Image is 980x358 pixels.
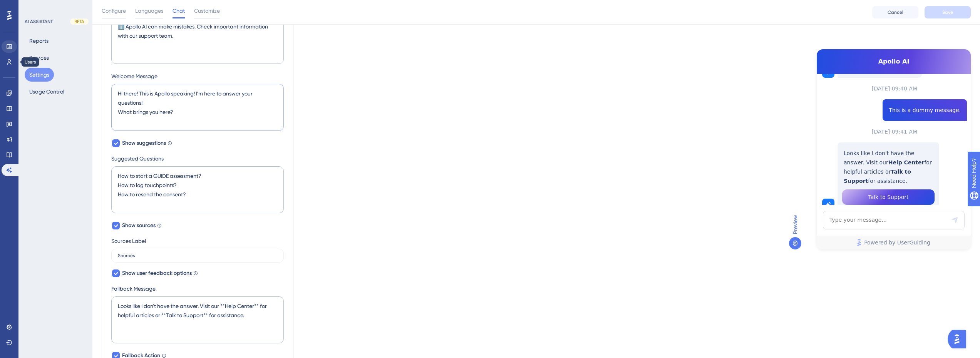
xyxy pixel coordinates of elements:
[835,57,952,66] span: Apollo AI
[111,296,284,343] textarea: Looks like I don't have the answer. Visit our **Help Center** for helpful articles or **Talk to S...
[872,127,917,136] span: [DATE] 09:41 AM
[872,6,918,18] button: Cancel
[951,216,958,224] div: Send Message
[868,192,908,202] span: Talk to Support
[842,189,935,205] button: Talk to Support Button
[111,17,284,64] textarea: ℹ️ Apollo AI can make mistakes. Check important information with our support team.
[823,211,965,229] textarea: AI Assistant Text Input
[869,124,920,139] button: [DATE] 09:41 AM
[844,149,933,186] p: Looks like I don't have the answer. Visit our for helpful articles or for assistance.
[25,85,69,99] button: Usage Control
[25,51,54,65] button: Sources
[111,284,284,293] label: Fallback Message
[135,6,163,15] span: Languages
[791,215,800,234] span: Preview
[173,6,185,15] span: Chat
[111,84,284,131] textarea: Hi there! This is Apollo speaking! I'm here to answer your questions! What brings you here?
[194,6,220,15] span: Customize
[18,2,48,11] span: Need Help?
[872,84,917,93] span: [DATE] 09:40 AM
[122,221,156,230] span: Show sources
[122,269,192,278] span: Show user feedback options
[102,6,126,15] span: Configure
[948,328,971,351] iframe: UserGuiding AI Assistant Launcher
[889,105,961,115] span: This is a dummy message.
[25,68,54,82] button: Settings
[25,34,53,48] button: Reports
[122,139,166,148] span: Show suggestions
[925,6,971,18] button: Save
[111,236,146,246] div: Sources Label
[25,18,53,25] div: AI ASSISTANT
[942,9,953,15] span: Save
[118,253,277,258] input: Sources
[824,201,832,209] img: launcher-image-alternative-text
[888,159,925,166] strong: Help Center
[70,18,89,25] div: BETA
[864,238,930,247] span: Powered by UserGuiding
[888,9,903,15] span: Cancel
[844,169,911,184] strong: Talk to Support
[111,154,284,163] label: Suggested Questions
[111,166,284,213] textarea: How to start a GUIDE assessment? How to log touchpoints? How to resend the consent?
[111,72,284,81] label: Welcome Message
[869,81,920,96] button: [DATE] 09:40 AM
